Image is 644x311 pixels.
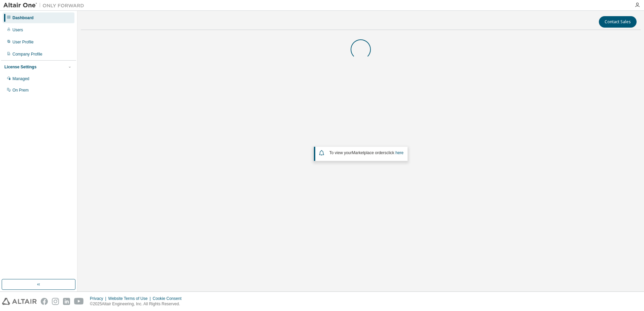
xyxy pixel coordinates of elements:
[12,88,29,93] div: On Prem
[90,296,108,301] div: Privacy
[108,296,153,301] div: Website Terms of Use
[599,16,637,28] button: Contact Sales
[4,64,36,70] div: License Settings
[41,298,48,305] img: facebook.svg
[63,298,70,305] img: linkedin.svg
[329,150,404,155] span: To view your click
[153,296,185,301] div: Cookie Consent
[12,39,34,45] div: User Profile
[74,298,84,305] img: youtube.svg
[3,2,88,9] img: Altair One
[12,27,23,33] div: Users
[12,51,42,57] div: Company Profile
[90,301,186,307] p: © 2025 Altair Engineering, Inc. All Rights Reserved.
[52,298,59,305] img: instagram.svg
[395,150,404,155] a: here
[12,76,29,81] div: Managed
[352,150,387,155] em: Marketplace orders
[12,15,34,21] div: Dashboard
[2,298,37,305] img: altair_logo.svg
